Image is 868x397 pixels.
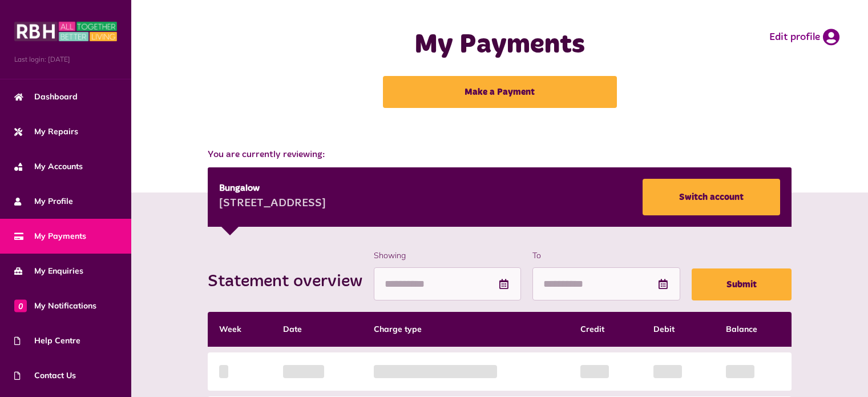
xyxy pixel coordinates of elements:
span: My Profile [14,195,73,207]
img: MyRBH [14,20,117,43]
span: My Repairs [14,126,78,138]
span: Dashboard [14,91,78,103]
a: Make a Payment [383,76,617,108]
span: 0 [14,299,27,312]
span: You are currently reviewing: [208,148,791,162]
h1: My Payments [327,29,673,62]
span: Contact Us [14,370,76,382]
span: My Notifications [14,300,96,312]
span: Last login: [DATE] [14,54,117,65]
a: Edit profile [769,29,839,46]
span: My Enquiries [14,265,83,277]
div: [STREET_ADDRESS] [219,195,326,212]
span: My Payments [14,230,86,242]
div: Bungalow [219,182,326,195]
a: Switch account [643,179,780,215]
span: Help Centre [14,335,80,347]
span: My Accounts [14,161,83,173]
